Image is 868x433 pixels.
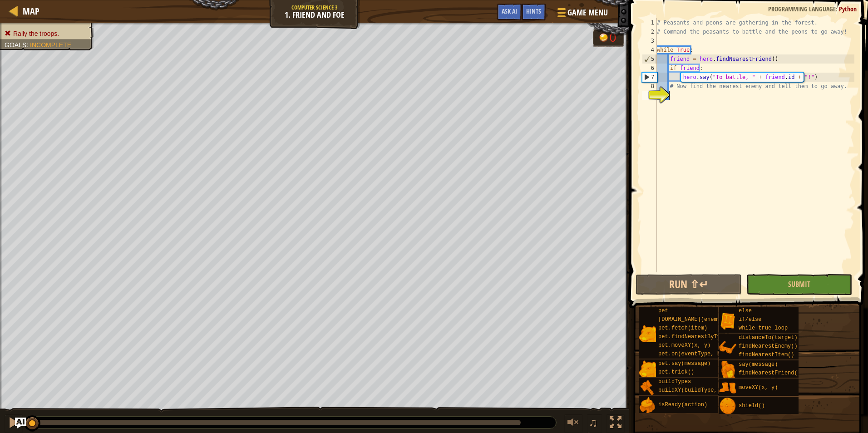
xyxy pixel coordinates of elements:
span: pet.fetch(item) [658,325,707,331]
span: findNearestEnemy() [739,343,798,349]
span: pet [658,308,668,314]
span: buildTypes [658,379,691,385]
div: 6 [642,64,657,73]
div: 2 [642,27,657,36]
button: Game Menu [550,4,613,25]
img: portrait.png [719,312,736,330]
span: [DOMAIN_NAME](enemy) [658,316,724,323]
span: pet.on(eventType, handler) [658,351,743,357]
div: 1 [642,18,657,27]
span: buildXY(buildType, x, y) [658,387,737,394]
img: portrait.png [719,398,736,415]
span: Hints [526,7,541,15]
img: portrait.png [639,325,656,342]
div: 3 [642,36,657,45]
span: Game Menu [567,7,608,19]
button: Ctrl + P: Pause [5,414,23,433]
span: distanceTo(target) [739,335,798,341]
span: while-true loop [739,325,788,331]
span: : [26,41,30,49]
span: ♫ [589,416,598,429]
span: findNearestFriend() [739,370,801,376]
img: portrait.png [719,339,736,356]
span: else [739,308,752,314]
img: portrait.png [639,360,656,378]
div: 0 [610,32,619,44]
span: pet.findNearestByType(type) [658,334,746,340]
div: 7 [642,73,657,82]
div: Team 'humans' has 0 gold. [593,28,624,47]
span: Map [23,5,39,17]
button: Ask AI [497,4,522,20]
span: say(message) [739,361,778,368]
span: pet.moveXY(x, y) [658,342,710,349]
img: portrait.png [719,361,736,379]
span: if/else [739,316,761,323]
span: Rally the troops. [13,30,59,37]
span: pet.trick() [658,369,694,375]
button: Ask AI [15,418,26,428]
div: 9 [642,91,657,100]
div: 8 [642,82,657,91]
span: Incomplete [30,41,71,49]
span: pet.say(message) [658,360,710,367]
div: 5 [642,54,657,64]
span: : [836,5,839,13]
a: Map [18,5,39,17]
span: findNearestItem() [739,352,794,358]
span: Python [839,5,857,13]
span: Ask AI [502,7,517,15]
span: shield() [739,403,765,409]
span: Goals [5,41,26,49]
span: Programming language [768,5,836,13]
button: Toggle fullscreen [607,414,625,433]
div: 4 [642,45,657,54]
img: portrait.png [639,397,656,414]
button: ♫ [587,414,602,433]
button: Adjust volume [564,414,582,433]
span: Submit [788,279,810,289]
img: portrait.png [639,379,656,396]
img: portrait.png [719,379,736,397]
button: Submit [746,274,852,295]
button: Run ⇧↵ [636,274,741,295]
span: moveXY(x, y) [739,384,778,391]
span: isReady(action) [658,402,707,408]
li: Rally the troops. [5,29,87,38]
